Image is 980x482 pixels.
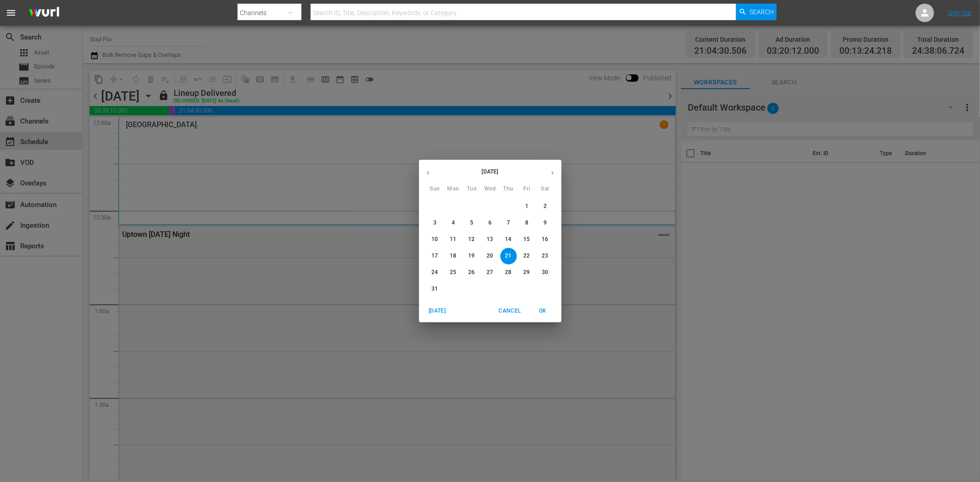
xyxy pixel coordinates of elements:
[537,198,554,215] button: 2
[427,248,443,264] button: 17
[500,215,517,231] button: 7
[532,306,554,316] span: OK
[431,285,438,293] p: 31
[482,264,498,281] button: 27
[500,185,517,194] span: Thu
[542,252,548,260] p: 23
[464,264,480,281] button: 26
[500,264,517,281] button: 28
[519,185,535,194] span: Fri
[519,215,535,231] button: 8
[482,185,498,194] span: Wed
[544,219,547,227] p: 9
[519,198,535,215] button: 1
[495,303,524,319] button: Cancel
[482,248,498,264] button: 20
[537,231,554,248] button: 16
[528,303,558,319] button: OK
[544,202,547,210] p: 2
[433,219,436,227] p: 3
[445,185,462,194] span: Mon
[537,185,554,194] span: Sat
[445,264,462,281] button: 25
[468,235,475,243] p: 12
[487,235,493,243] p: 13
[464,231,480,248] button: 12
[6,7,17,18] span: menu
[482,231,498,248] button: 13
[464,185,480,194] span: Tue
[537,264,554,281] button: 30
[464,215,480,231] button: 5
[468,252,475,260] p: 19
[427,231,443,248] button: 10
[537,248,554,264] button: 23
[498,306,521,316] span: Cancel
[488,219,492,227] p: 6
[450,235,456,243] p: 11
[445,215,462,231] button: 4
[427,185,443,194] span: Sun
[427,215,443,231] button: 3
[947,9,971,17] a: Sign Out
[519,231,535,248] button: 15
[519,248,535,264] button: 22
[750,4,774,20] span: Search
[505,252,511,260] p: 21
[427,281,443,297] button: 31
[426,306,448,316] span: [DATE]
[22,2,66,24] img: ans4CAIJ8jUAAAAAAAAAAAAAAAAAAAAAAAAgQb4GAAAAAAAAAAAAAAAAAAAAAAAAJMjXAAAAAAAAAAAAAAAAAAAAAAAAgAT5G...
[505,269,511,276] p: 28
[437,168,544,176] p: [DATE]
[450,252,456,260] p: 18
[445,248,462,264] button: 18
[487,252,493,260] p: 20
[487,269,493,276] p: 27
[468,269,475,276] p: 26
[450,269,456,276] p: 25
[482,215,498,231] button: 6
[505,235,511,243] p: 14
[470,219,473,227] p: 5
[500,248,517,264] button: 21
[423,303,452,319] button: [DATE]
[525,219,528,227] p: 8
[523,235,530,243] p: 15
[523,269,530,276] p: 29
[431,252,438,260] p: 17
[464,248,480,264] button: 19
[519,264,535,281] button: 29
[537,215,554,231] button: 9
[523,252,530,260] p: 22
[452,219,455,227] p: 4
[431,235,438,243] p: 10
[525,202,528,210] p: 1
[500,231,517,248] button: 14
[507,219,510,227] p: 7
[427,264,443,281] button: 24
[445,231,462,248] button: 11
[431,269,438,276] p: 24
[542,235,548,243] p: 16
[542,269,548,276] p: 30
